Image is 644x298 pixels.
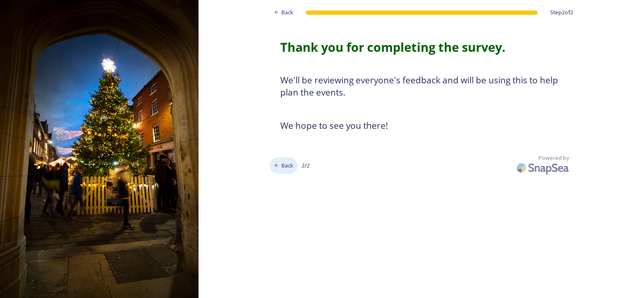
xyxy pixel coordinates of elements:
span: 2 / 2 [302,162,310,170]
h3: We hope to see you there! [280,120,563,132]
span: Back [282,162,293,170]
span: Step 2 of 2 [550,8,573,16]
strong: Thank you for completing the survey. [280,39,505,55]
h3: We'll be reviewing everyone's feedback and will be using this to help plan the events. [280,74,563,99]
span: Powered by [539,154,569,162]
img: SnapSea Logo [514,158,573,178]
span: Back [282,8,293,16]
